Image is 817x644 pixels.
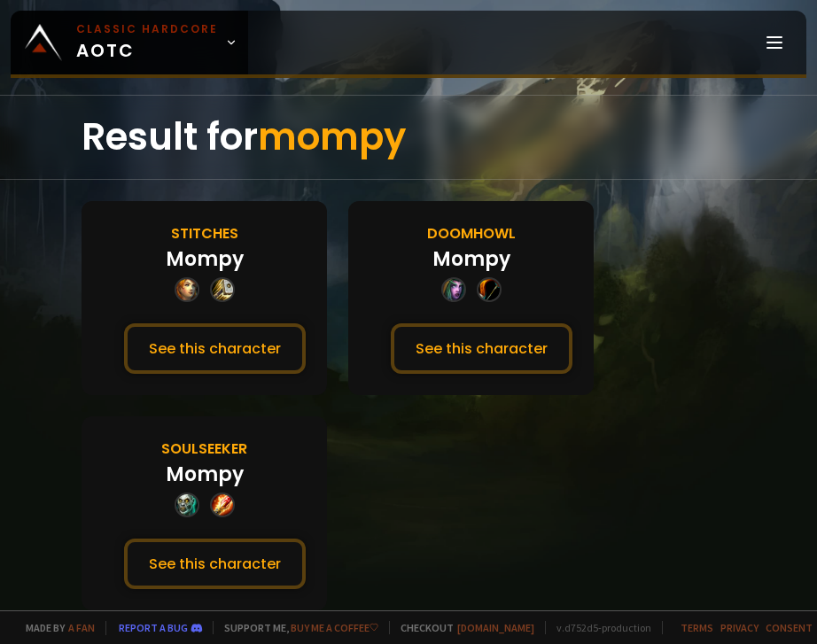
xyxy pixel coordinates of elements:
button: See this character [124,539,306,589]
div: Mompy [432,244,510,274]
a: Report a bug [119,621,188,634]
span: Checkout [389,621,534,634]
div: Mompy [166,244,244,274]
a: Consent [766,621,813,634]
a: Classic HardcoreAOTC [11,11,248,74]
div: Soulseeker [161,438,247,460]
span: v. d752d5 - production [545,621,651,634]
button: See this character [124,323,306,374]
a: Buy me a coffee [291,621,378,634]
span: AOTC [76,21,218,64]
span: mompy [258,111,406,163]
a: Terms [681,621,713,634]
small: Classic Hardcore [76,21,218,37]
span: Support me, [213,621,378,634]
span: Made by [15,621,95,634]
div: Stitches [171,222,238,244]
a: Privacy [720,621,759,634]
div: Doomhowl [427,222,516,244]
div: Mompy [166,460,244,489]
a: [DOMAIN_NAME] [457,621,534,634]
div: Result for [82,96,735,179]
button: See this character [391,323,572,374]
a: a fan [68,621,95,634]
